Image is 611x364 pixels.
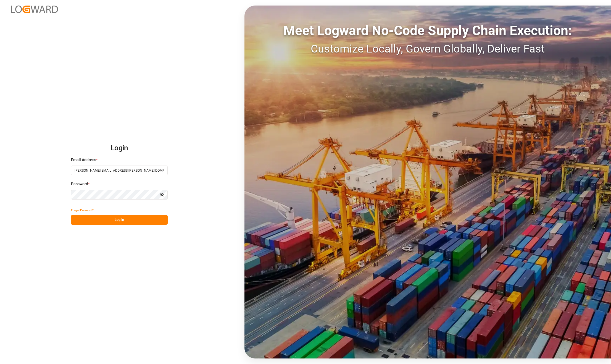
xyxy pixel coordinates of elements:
[71,157,96,163] span: Email Address
[71,166,168,175] input: Enter your email
[71,215,168,225] button: Log In
[11,6,58,13] img: Logward_new_orange.png
[71,181,88,187] span: Password
[71,205,94,215] button: Forgot Password?
[244,21,611,41] div: Meet Logward No-Code Supply Chain Execution:
[244,41,611,57] div: Customize Locally, Govern Globally, Deliver Fast
[71,139,168,157] h2: Login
